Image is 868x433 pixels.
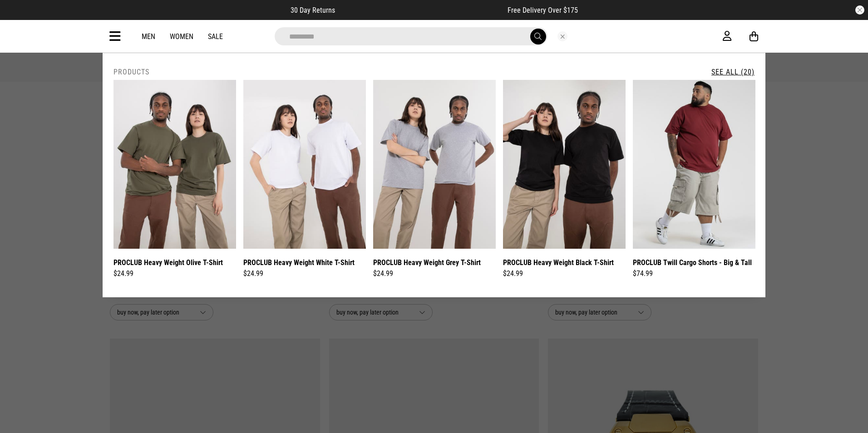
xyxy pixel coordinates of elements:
[291,6,335,15] span: 30 Day Returns
[508,6,578,15] span: Free Delivery Over $175
[353,5,489,15] iframe: Customer reviews powered by Trustpilot
[557,31,567,41] button: Close search
[503,268,626,279] div: $24.99
[113,80,236,249] img: Proclub Heavy Weight Olive T-shirt in Green
[170,32,193,41] a: Women
[113,268,236,279] div: $24.99
[113,68,149,76] h2: Products
[633,268,755,279] div: $74.99
[208,32,223,41] a: Sale
[113,257,223,268] a: PROCLUB Heavy Weight Olive T-Shirt
[373,257,481,268] a: PROCLUB Heavy Weight Grey T-Shirt
[243,268,366,279] div: $24.99
[7,4,35,31] button: Open LiveChat chat widget
[633,80,755,249] img: Proclub Twill Cargo Shorts - Big & Tall in Beige
[373,268,496,279] div: $24.99
[142,32,155,41] a: Men
[633,257,752,268] a: PROCLUB Twill Cargo Shorts - Big & Tall
[503,80,626,249] img: Proclub Heavy Weight Black T-shirt in Black
[373,80,496,249] img: Proclub Heavy Weight Grey T-shirt in Grey
[243,80,366,249] img: Proclub Heavy Weight White T-shirt in White
[243,257,355,268] a: PROCLUB Heavy Weight White T-Shirt
[711,68,755,76] a: See All (20)
[503,257,614,268] a: PROCLUB Heavy Weight Black T-Shirt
